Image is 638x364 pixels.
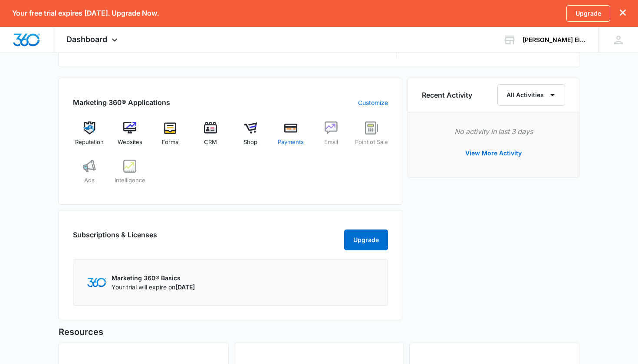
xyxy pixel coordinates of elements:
[422,90,472,100] h6: Recent Activity
[315,121,348,153] a: Email
[12,9,159,17] p: Your free trial expires [DATE]. Upgrade Now.
[154,121,187,153] a: Forms
[112,273,195,282] p: Marketing 360® Basics
[84,176,95,185] span: Ads
[566,5,610,22] a: Upgrade
[162,138,178,147] span: Forms
[113,121,147,153] a: Websites
[73,121,106,153] a: Reputation
[497,84,565,106] button: All Activities
[204,138,217,147] span: CRM
[274,121,308,153] a: Payments
[59,325,579,338] h5: Resources
[73,230,157,247] h2: Subscriptions & Licenses
[115,176,145,185] span: Intelligence
[355,138,388,147] span: Point of Sale
[112,282,195,292] p: Your trial will expire on
[422,126,565,137] p: No activity in last 3 days
[175,283,195,291] span: [DATE]
[73,97,170,108] h2: Marketing 360® Applications
[194,121,227,153] a: CRM
[53,27,133,52] div: Dashboard
[457,143,530,164] button: View More Activity
[118,138,142,147] span: Websites
[278,138,304,147] span: Payments
[523,36,586,43] div: account name
[234,121,267,153] a: Shop
[66,35,107,44] span: Dashboard
[75,138,104,147] span: Reputation
[113,160,147,191] a: Intelligence
[324,138,338,147] span: Email
[620,9,626,17] button: dismiss this dialog
[73,160,106,191] a: Ads
[358,98,388,107] a: Customize
[344,230,388,250] button: Upgrade
[355,121,388,153] a: Point of Sale
[243,138,257,147] span: Shop
[87,278,106,287] img: Marketing 360 Logo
